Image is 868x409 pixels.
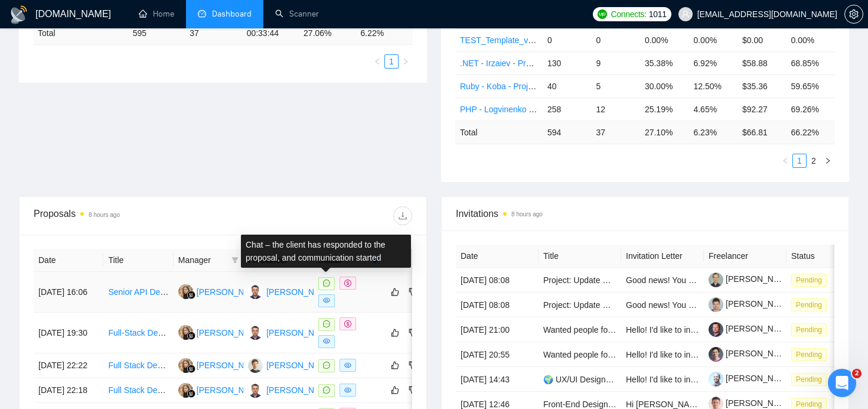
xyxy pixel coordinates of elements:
td: [DATE] 21:00 [456,317,539,342]
td: 6.22 % [356,22,413,45]
a: [PERSON_NAME] [709,349,794,358]
img: KY [178,325,193,340]
td: 0 [543,28,592,51]
div: [PERSON_NAME] [197,285,265,298]
th: Manager [174,249,243,272]
span: download [394,211,412,220]
td: 595 [128,22,185,45]
td: 59.65% [786,74,835,98]
span: dislike [409,328,417,337]
img: KY [178,284,193,299]
a: Pending [791,374,831,384]
div: [PERSON_NAME] [266,359,334,372]
div: Chat – the client has responded to the proposal, and communication started [241,235,411,268]
div: [PERSON_NAME] [266,384,334,397]
td: $0.00 [738,28,787,51]
span: filter [229,251,241,269]
button: dislike [406,358,420,372]
span: eye [344,387,351,394]
div: [PERSON_NAME] [266,285,334,298]
td: Wanted people for Polish language conversation recording [539,317,621,342]
button: left [370,54,384,69]
img: KY [178,383,193,398]
span: Manager [178,254,227,267]
img: AL [248,325,263,340]
img: c1ne2h9EquqryFHkqTQkEo5IjRDdrZG1dD8HLYWUjMo2Fy9HO6HxNTzhmEy5zgJ7nf [709,297,723,312]
td: 4.65% [688,98,738,121]
div: [PERSON_NAME] [197,359,265,372]
span: user [681,10,690,18]
a: searchScanner [275,9,319,19]
a: [PERSON_NAME] [709,274,794,284]
button: like [388,358,402,372]
a: PHP - Logvinenko - Project [460,105,560,114]
td: [DATE] 08:08 [456,293,539,317]
th: Title [539,245,621,268]
span: Dashboard [212,9,252,19]
td: 0.00% [786,28,835,51]
span: dollar [344,320,351,327]
td: 30.00% [640,74,689,98]
td: [DATE] 19:30 [34,313,103,353]
img: gigradar-bm.png [187,365,195,373]
td: 66.22 % [786,121,835,144]
a: Project: Update Osmo-style Educational App for Latest iOS [543,300,759,310]
li: 2 [807,154,821,168]
span: Invitations [456,206,834,221]
a: Pending [791,324,831,334]
td: Project: Update Osmo-style Educational App for Latest iOS [539,293,621,317]
td: 68.85% [786,51,835,74]
span: dashboard [198,9,206,18]
a: Senior API Developer to lead the development and implementation of our API infrastructure [108,287,441,297]
a: Full Stack Developer - Equity Only Opportunity ([GEOGRAPHIC_DATA]) [108,385,373,395]
td: 12.50% [688,74,738,98]
li: 1 [792,154,807,168]
span: message [323,387,330,394]
button: like [388,285,402,299]
li: Previous Page [778,154,792,168]
a: .NET - Irzaiev - Project [460,59,543,68]
td: [DATE] 22:18 [34,378,103,403]
a: TEST_Template_via Gigradar [460,35,569,45]
td: 27.10 % [640,121,689,144]
button: dislike [406,383,420,397]
td: 5 [591,74,640,98]
td: Full Stack Developer - Equity Only Opportunity (USA) [103,353,173,378]
span: dislike [409,361,417,370]
a: [PERSON_NAME] [709,299,794,309]
td: Full-Stack Developer (Next.js + Supabase/Postgres + Flutter) for Hospitality Platform [103,313,173,353]
button: right [821,154,835,168]
a: [PERSON_NAME] [709,374,794,383]
time: 8 hours ago [511,211,543,218]
td: 130 [543,51,592,74]
div: [PERSON_NAME] [197,326,265,339]
th: Freelancer [704,245,787,268]
img: c1KwZv7R9EoQJNqt528BLIleCbKYvZ0y07_6ouMkUaQKTzWt_hBwX7lzU7or7LQIMS [709,272,723,287]
li: Next Page [399,54,413,69]
td: 27.06 % [299,22,355,45]
a: Pending [791,349,831,359]
a: KY[PERSON_NAME] [178,287,265,296]
span: like [391,287,399,297]
span: like [391,361,399,370]
img: c1h1yNg7_KaaC_5dbiYNkuX3_81QOTPux6H-geW-NDpM6p4EysDFcxJyDxrQFbQLGM [709,347,723,362]
a: Pending [791,399,831,408]
a: KY[PERSON_NAME] [178,327,265,337]
td: [DATE] 14:43 [456,367,539,392]
span: setting [845,9,863,19]
span: dislike [409,385,417,395]
a: Wanted people for Polish language conversation recording [543,350,758,359]
div: [PERSON_NAME] [266,326,334,339]
a: Ruby - Koba - Project [460,82,539,91]
button: download [393,206,412,225]
td: 0.00% [640,28,689,51]
a: 1 [793,154,806,167]
td: 6.23 % [688,121,738,144]
span: right [824,157,831,164]
td: [DATE] 22:22 [34,353,103,378]
td: 69.26% [786,98,835,121]
a: [PERSON_NAME] [709,398,794,408]
li: Previous Page [370,54,384,69]
td: [DATE] 20:55 [456,342,539,367]
a: Pending [791,275,831,284]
